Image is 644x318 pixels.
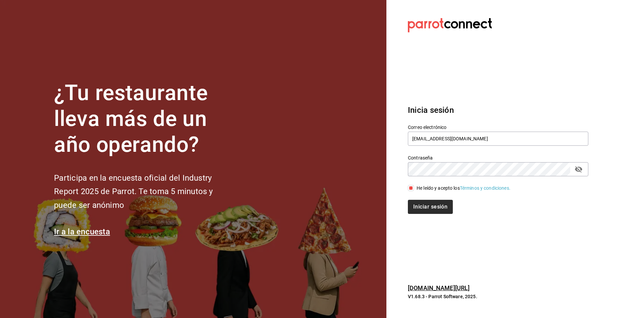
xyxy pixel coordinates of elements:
button: passwordField [573,164,584,175]
h3: Inicia sesión [408,104,588,116]
a: Ir a la encuesta [54,227,110,236]
input: Ingresa tu correo electrónico [408,132,588,146]
a: [DOMAIN_NAME][URL] [408,284,470,291]
button: Iniciar sesión [408,200,453,214]
label: Correo electrónico [408,125,588,130]
label: Contraseña [408,155,588,160]
div: He leído y acepto los [417,185,511,192]
h2: Participa en la encuesta oficial del Industry Report 2025 de Parrot. Te toma 5 minutos y puede se... [54,171,235,212]
a: Términos y condiciones. [460,185,511,191]
h1: ¿Tu restaurante lleva más de un año operando? [54,80,235,157]
p: V1.68.3 - Parrot Software, 2025. [408,293,588,300]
